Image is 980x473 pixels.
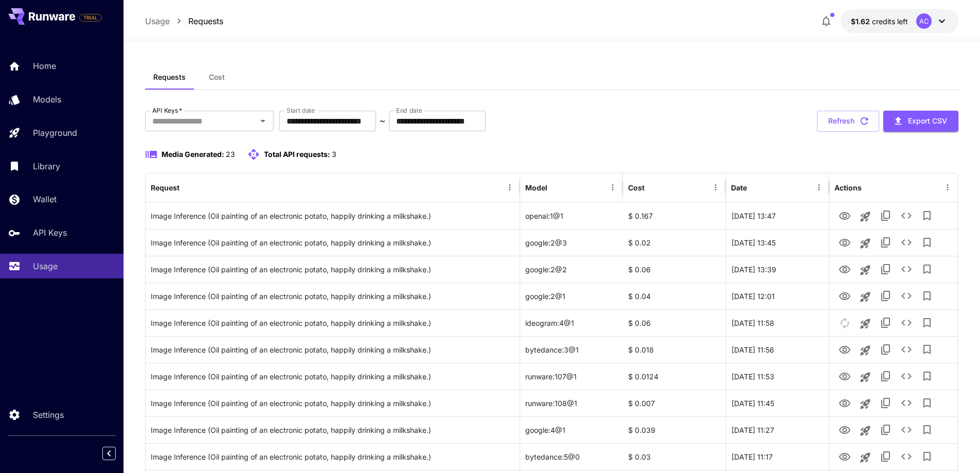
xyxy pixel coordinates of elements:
div: openai:1@1 [520,202,623,229]
button: Menu [940,180,955,195]
span: TRIAL [80,14,101,22]
div: google:2@2 [520,256,623,283]
div: 01 Oct, 2025 11:17 [726,443,829,470]
button: Launch in playground [855,313,876,334]
button: Add to library [917,286,937,306]
button: Add to library [917,339,937,360]
button: See details [896,312,917,333]
button: Copy TaskUUID [876,205,896,226]
button: Copy TaskUUID [876,393,896,413]
div: $ 0.007 [623,390,726,416]
div: $ 0.018 [623,336,726,363]
div: bytedance:3@1 [520,336,623,363]
div: Click to copy prompt [151,363,514,390]
button: See details [896,286,917,306]
button: View [834,392,855,413]
div: 01 Oct, 2025 11:58 [726,309,829,336]
div: Click to copy prompt [151,283,514,309]
button: Launch in playground [855,421,876,441]
button: Add to library [917,419,937,440]
div: Click to copy prompt [151,230,514,256]
button: Launch in playground [855,447,876,468]
button: Launch in playground [855,394,876,414]
button: View [834,285,855,306]
span: Media Generated: [162,150,224,159]
button: Copy TaskUUID [876,232,896,253]
p: Playground [33,127,77,139]
div: google:2@1 [520,283,623,309]
button: View [834,419,855,440]
span: $1.62 [851,17,872,26]
a: Requests [188,15,223,27]
div: runware:108@1 [520,390,623,416]
div: $ 0.039 [623,416,726,443]
button: This media was created over 7 days ago and needs to be re-generated. [834,312,855,333]
button: Copy TaskUUID [876,312,896,333]
button: Open [256,114,270,128]
div: Model [525,183,547,192]
div: $ 0.167 [623,202,726,229]
div: $1.6166 [851,16,908,27]
div: 01 Oct, 2025 11:27 [726,416,829,443]
label: Start date [287,106,315,115]
div: Click to copy prompt [151,310,514,336]
button: Add to library [917,312,937,333]
button: Add to library [917,259,937,279]
button: Launch in playground [855,367,876,388]
div: Click to copy prompt [151,390,514,416]
div: Request [151,183,180,192]
p: Wallet [33,193,57,205]
label: API Keys [152,106,182,115]
button: See details [896,339,917,360]
button: Copy TaskUUID [876,259,896,279]
button: View [834,365,855,387]
button: Sort [181,180,195,195]
button: Export CSV [883,111,958,132]
button: Add to library [917,446,937,467]
span: Add your payment card to enable full platform functionality. [79,11,102,24]
p: Home [33,60,56,72]
button: See details [896,205,917,226]
button: View [834,205,855,226]
button: View [834,258,855,279]
div: Click to copy prompt [151,337,514,363]
div: $ 0.0124 [623,363,726,390]
button: Add to library [917,366,937,387]
div: 01 Oct, 2025 11:45 [726,390,829,416]
button: Copy TaskUUID [876,366,896,387]
div: Click to copy prompt [151,203,514,229]
div: 01 Oct, 2025 12:01 [726,283,829,309]
button: Add to library [917,205,937,226]
div: AC [916,13,932,29]
button: Launch in playground [855,260,876,281]
span: Cost [209,73,225,82]
button: Launch in playground [855,287,876,307]
p: Models [33,93,61,106]
div: Click to copy prompt [151,444,514,470]
button: See details [896,446,917,467]
button: See details [896,232,917,253]
button: Menu [708,180,723,195]
div: $ 0.03 [623,443,726,470]
button: Menu [503,180,517,195]
nav: breadcrumb [145,15,223,27]
button: Collapse sidebar [102,447,116,460]
div: bytedance:5@0 [520,443,623,470]
div: Cost [628,183,645,192]
button: View [834,232,855,253]
div: 01 Oct, 2025 11:56 [726,336,829,363]
button: See details [896,393,917,413]
button: Menu [605,180,620,195]
button: Refresh [817,111,879,132]
div: 01 Oct, 2025 11:53 [726,363,829,390]
div: Click to copy prompt [151,417,514,443]
button: Copy TaskUUID [876,339,896,360]
div: Collapse sidebar [110,444,123,463]
a: Usage [145,15,170,27]
button: Copy TaskUUID [876,419,896,440]
button: See details [896,419,917,440]
p: ~ [380,115,385,127]
div: 01 Oct, 2025 13:39 [726,256,829,283]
